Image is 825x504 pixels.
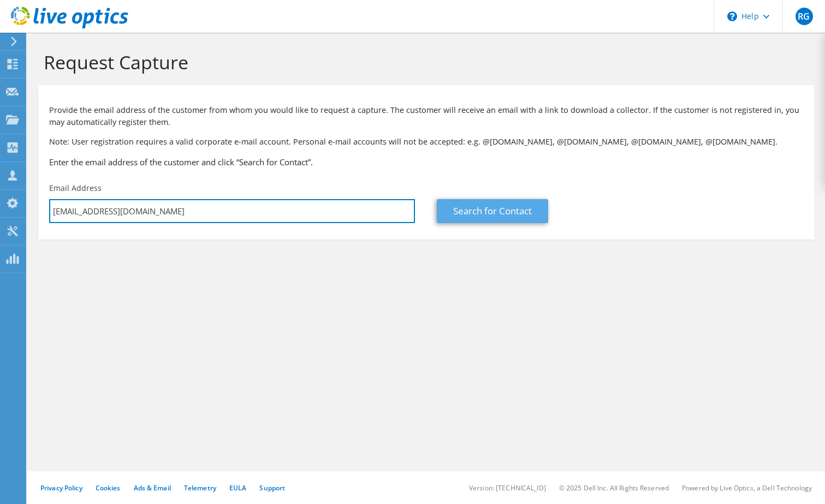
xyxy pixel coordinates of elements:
p: Note: User registration requires a valid corporate e-mail account. Personal e-mail accounts will ... [49,136,803,148]
label: Email Address [49,183,102,194]
p: Provide the email address of the customer from whom you would like to request a capture. The cust... [49,104,803,128]
a: EULA [229,483,246,493]
svg: \n [727,11,737,21]
span: RG [796,8,813,25]
h3: Enter the email address of the customer and click “Search for Contact”. [49,156,803,168]
li: © 2025 Dell Inc. All Rights Reserved [559,483,669,493]
li: Version: [TECHNICAL_ID] [469,483,546,493]
a: Cookies [96,483,121,493]
li: Powered by Live Optics, a Dell Technology [682,483,812,493]
h1: Request Capture [44,51,803,74]
a: Support [259,483,285,493]
a: Privacy Policy [40,483,82,493]
a: Search for Contact [437,199,548,223]
a: Ads & Email [134,483,171,493]
a: Telemetry [184,483,216,493]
